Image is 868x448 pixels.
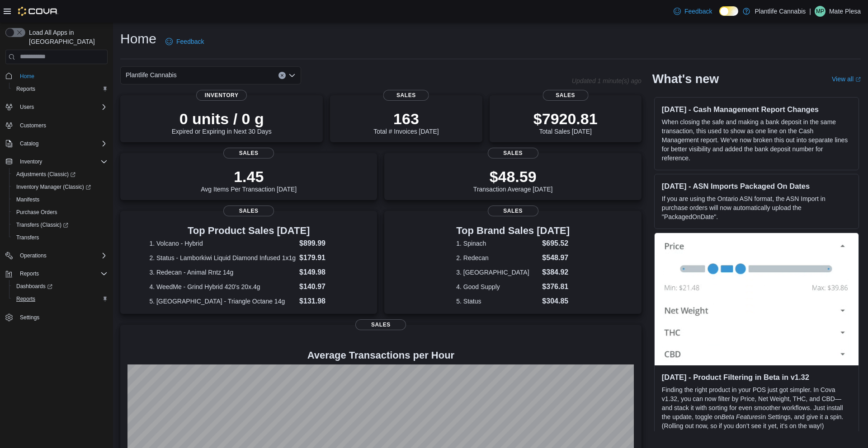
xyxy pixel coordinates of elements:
[16,138,108,149] span: Catalog
[20,270,39,277] span: Reports
[223,205,274,216] span: Sales
[20,103,34,111] span: Users
[25,28,108,46] span: Load All Apps in [GEOGRAPHIC_DATA]
[176,37,204,46] span: Feedback
[721,413,761,420] em: Beta Features
[373,110,439,135] div: Total # Invoices [DATE]
[542,267,570,278] dd: $384.92
[16,71,38,82] a: Home
[816,6,824,17] span: MP
[201,168,297,193] div: Avg Items Per Transaction [DATE]
[2,155,111,168] button: Inventory
[383,90,429,101] span: Sales
[542,281,570,292] dd: $376.81
[16,209,57,216] span: Purchase Orders
[355,319,406,330] span: Sales
[9,293,111,305] button: Reports
[16,250,50,261] button: Operations
[127,350,634,361] h4: Average Transactions per Hour
[126,70,177,80] span: Plantlife Cannabis
[9,280,111,293] a: Dashboards
[5,66,108,348] nav: Complex example
[456,268,538,277] dt: 3. [GEOGRAPHIC_DATA]
[16,156,108,167] span: Inventory
[662,105,851,114] h3: [DATE] - Cash Management Report Changes
[13,219,72,230] a: Transfers (Classic)
[16,268,42,279] button: Reports
[13,294,39,304] a: Reports
[20,158,42,165] span: Inventory
[456,297,538,306] dt: 5. Status
[13,232,108,243] span: Transfers
[172,110,272,128] p: 0 units / 0 g
[278,72,286,79] button: Clear input
[16,183,91,191] span: Inventory Manager (Classic)
[299,238,348,249] dd: $899.99
[16,120,50,131] a: Customers
[16,312,108,323] span: Settings
[120,30,156,48] h1: Home
[684,7,712,16] span: Feedback
[16,171,75,178] span: Adjustments (Classic)
[456,225,570,236] h3: Top Brand Sales [DATE]
[13,219,108,230] span: Transfers (Classic)
[16,120,108,131] span: Customers
[13,194,43,205] a: Manifests
[542,296,570,307] dd: $304.85
[13,232,42,243] a: Transfers
[2,70,111,83] button: Home
[755,6,806,17] p: Plantlife Cannabis
[13,194,108,205] span: Manifests
[299,296,348,307] dd: $131.98
[16,102,38,112] button: Users
[172,110,272,135] div: Expired or Expiring in Next 30 Days
[670,2,716,20] a: Feedback
[2,267,111,280] button: Reports
[149,282,296,291] dt: 4. WeedMe - Grind Hybrid 420's 20x.4g
[9,83,111,95] button: Reports
[533,110,598,135] div: Total Sales [DATE]
[16,250,108,261] span: Operations
[20,252,47,259] span: Operations
[456,253,538,262] dt: 2. Redecan
[13,182,94,192] a: Inventory Manager (Classic)
[299,252,348,263] dd: $179.91
[652,72,719,86] h2: What's new
[149,225,348,236] h3: Top Product Sales [DATE]
[149,239,296,248] dt: 1. Volcano - Hybrid
[18,7,58,16] img: Cova
[9,231,111,244] button: Transfers
[473,168,553,186] p: $48.59
[299,267,348,278] dd: $149.98
[2,311,111,324] button: Settings
[16,283,52,290] span: Dashboards
[542,238,570,249] dd: $695.52
[13,84,39,94] a: Reports
[662,373,851,382] h3: [DATE] - Product Filtering in Beta in v1.32
[2,119,111,132] button: Customers
[488,148,538,159] span: Sales
[20,73,34,80] span: Home
[299,281,348,292] dd: $140.97
[572,77,642,84] p: Updated 1 minute(s) ago
[533,110,598,128] p: $7920.81
[13,169,79,180] a: Adjustments (Classic)
[16,295,35,303] span: Reports
[13,169,108,180] span: Adjustments (Classic)
[855,77,861,82] svg: External link
[662,117,851,163] p: When closing the safe and making a bank deposit in the same transaction, this used to show as one...
[488,205,538,216] span: Sales
[456,239,538,248] dt: 1. Spinach
[662,385,851,430] p: Finding the right product in your POS just got simpler. In Cova v1.32, you can now filter by Pric...
[815,6,826,17] div: Mate Plesa
[196,90,247,101] span: Inventory
[13,294,108,304] span: Reports
[16,138,42,149] button: Catalog
[13,207,108,218] span: Purchase Orders
[542,252,570,263] dd: $548.97
[16,85,35,93] span: Reports
[20,140,38,147] span: Catalog
[16,196,39,203] span: Manifests
[9,219,111,231] a: Transfers (Classic)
